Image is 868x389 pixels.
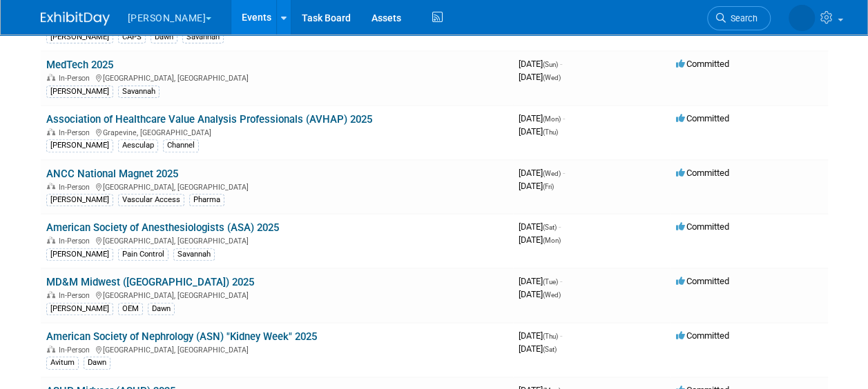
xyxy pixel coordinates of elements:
[46,235,508,246] div: [GEOGRAPHIC_DATA], [GEOGRAPHIC_DATA]
[543,291,561,299] span: (Wed)
[59,128,94,137] span: In-Person
[118,31,146,43] div: CAPS
[707,6,771,30] a: Search
[543,170,561,177] span: (Wed)
[563,113,565,123] span: -
[189,194,224,206] div: Pharma
[59,74,94,83] span: In-Person
[676,221,729,232] span: Committed
[46,72,508,83] div: [GEOGRAPHIC_DATA], [GEOGRAPHIC_DATA]
[676,59,729,69] span: Committed
[118,139,158,152] div: Aesculap
[46,289,508,300] div: [GEOGRAPHIC_DATA], [GEOGRAPHIC_DATA]
[59,237,94,246] span: In-Person
[519,113,565,123] span: [DATE]
[46,276,254,288] a: MD&M Midwest ([GEOGRAPHIC_DATA]) 2025
[676,330,729,341] span: Committed
[559,221,561,232] span: -
[46,86,113,98] div: [PERSON_NAME]
[519,235,561,245] span: [DATE]
[543,128,558,136] span: (Thu)
[519,276,562,286] span: [DATE]
[519,289,561,299] span: [DATE]
[46,139,113,152] div: [PERSON_NAME]
[543,278,558,286] span: (Tue)
[560,330,562,341] span: -
[543,74,561,81] span: (Wed)
[47,346,55,352] img: In-Person Event
[543,115,561,123] span: (Mon)
[519,72,561,82] span: [DATE]
[46,168,178,180] a: ANCC National Magnet 2025
[59,183,94,192] span: In-Person
[41,12,110,26] img: ExhibitDay
[182,31,224,43] div: Savannah
[163,139,199,152] div: Channel
[46,126,508,137] div: Grapevine, [GEOGRAPHIC_DATA]
[519,126,558,137] span: [DATE]
[543,183,554,190] span: (Fri)
[47,237,55,243] img: In-Person Event
[676,276,729,286] span: Committed
[676,168,729,178] span: Committed
[173,248,215,261] div: Savannah
[151,31,177,43] div: Dawn
[46,31,113,43] div: [PERSON_NAME]
[46,330,317,343] a: American Society of Nephrology (ASN) "Kidney Week" 2025
[46,357,79,369] div: Avitum
[543,346,557,353] span: (Sat)
[118,303,143,315] div: OEM
[47,74,55,81] img: In-Person Event
[519,221,561,232] span: [DATE]
[519,343,557,354] span: [DATE]
[46,248,113,261] div: [PERSON_NAME]
[560,59,562,69] span: -
[519,330,562,341] span: [DATE]
[789,5,815,31] img: Savannah Jones
[519,59,562,69] span: [DATE]
[59,291,94,300] span: In-Person
[47,183,55,190] img: In-Person Event
[46,59,113,71] a: MedTech 2025
[118,86,160,98] div: Savannah
[543,223,557,231] span: (Sat)
[519,168,565,178] span: [DATE]
[46,113,372,126] a: Association of Healthcare Value Analysis Professionals (AVHAP) 2025
[46,303,113,315] div: [PERSON_NAME]
[47,291,55,298] img: In-Person Event
[47,128,55,135] img: In-Person Event
[46,194,113,206] div: [PERSON_NAME]
[676,113,729,123] span: Committed
[46,343,508,355] div: [GEOGRAPHIC_DATA], [GEOGRAPHIC_DATA]
[543,332,558,340] span: (Thu)
[46,181,508,192] div: [GEOGRAPHIC_DATA], [GEOGRAPHIC_DATA]
[148,303,175,315] div: Dawn
[543,61,558,68] span: (Sun)
[118,248,168,261] div: Pain Control
[543,237,561,244] span: (Mon)
[46,221,279,234] a: American Society of Anesthesiologists (ASA) 2025
[519,181,554,191] span: [DATE]
[59,346,94,355] span: In-Person
[726,13,758,23] span: Search
[118,194,184,206] div: Vascular Access
[84,357,110,369] div: Dawn
[560,276,562,286] span: -
[563,168,565,178] span: -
